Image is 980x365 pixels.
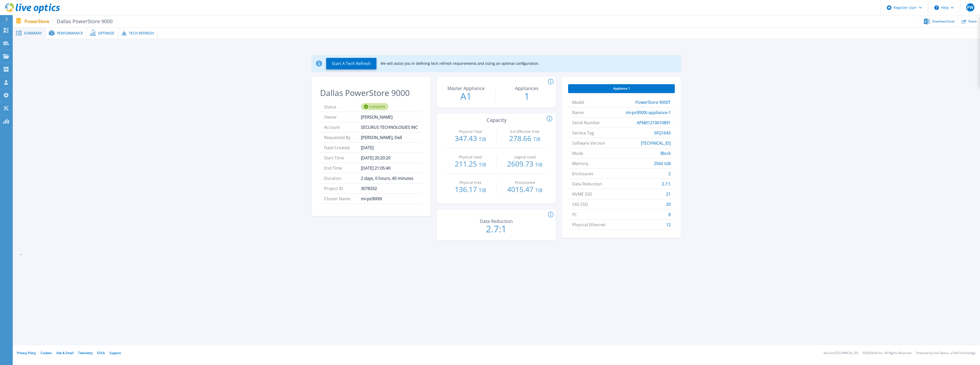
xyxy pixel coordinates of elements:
span: SAS SSD [572,199,588,209]
span: Block [660,148,671,158]
span: Physical Ethernet [572,220,606,230]
span: Project ID [324,183,361,193]
p: 278.66 [502,135,548,143]
p: Est.Effective Free [503,130,546,133]
span: FC [572,209,577,219]
li: Powered by Live Optics, a Dell Technology [916,351,975,355]
li: Version: [TECHNICAL_ID] [824,351,858,355]
span: Date Created [324,143,361,153]
span: Software Version [572,138,605,148]
span: [DATE] [361,143,374,153]
p: Appliances [499,86,554,91]
span: Serial Number [572,118,600,128]
a: Ads & Email [56,351,73,355]
span: 3078332 [361,183,377,193]
div: Complete [361,103,388,110]
span: TiB [535,161,543,168]
span: PW [967,5,973,9]
a: Cookies [41,351,52,355]
span: Download Excel [932,20,954,23]
span: Name [572,107,584,117]
span: Share [968,20,977,23]
span: 21 [666,189,671,199]
span: PowerStore 9000T [635,97,671,107]
span: Service Tag [572,128,594,138]
p: 1 [498,92,556,101]
span: TiB [535,187,543,194]
p: Master Appliance [439,86,493,91]
span: Tech Refresh [129,31,154,35]
span: mi-ps9000t [361,194,382,204]
p: PowerStore [24,18,113,24]
span: TiB [479,136,486,143]
span: [DATE] 21:05:40 [361,163,390,173]
span: TiB [479,161,486,168]
p: 2.7:1 [468,224,525,234]
span: Enclosures [572,169,593,179]
span: End Time [324,163,361,173]
p: Provisioned [503,181,546,184]
span: Duration [324,173,361,183]
button: Start A Tech Refresh [326,58,376,69]
span: [PERSON_NAME] [361,112,393,122]
p: We will assist you in defining tech refresh requirements and sizing an optimal configuration. [381,61,539,66]
p: 347.43 [448,135,493,143]
span: 8 [668,209,671,219]
span: Memory [572,158,588,168]
span: 2.7:1 [662,179,671,189]
span: [TECHNICAL_ID] [641,138,671,148]
span: Start Time [324,153,361,163]
span: Mode [572,148,583,158]
span: 2 days, 0 hours, 45 minutes [361,173,413,183]
p: Logical Used [503,155,546,159]
span: TiB [479,187,486,194]
a: Privacy Policy [17,351,36,355]
p: 4015.47 [502,186,548,194]
p: Physical Free [449,181,492,184]
span: SECURUS TECHNOLOGIES INC [361,122,418,132]
div: , [13,39,980,263]
span: Summary [24,31,42,35]
p: Physical Used [449,155,492,159]
span: APM01210610891 [637,118,671,128]
span: TiB [533,136,541,143]
span: Owner [324,112,361,122]
span: Optimize [98,31,114,35]
span: Dallas PowerStore 9000 [53,18,113,24]
span: 2 [668,169,671,179]
span: 12 [666,220,671,230]
p: Physical Total [449,130,492,133]
p: A1 [437,92,495,101]
p: 211.25 [448,160,493,168]
span: 2560 GiB [654,158,671,168]
p: 2609.73 [502,160,548,168]
span: Data Reduction [572,179,602,189]
a: EULA [97,351,105,355]
span: Requested By [324,132,361,142]
a: Telemetry [78,351,93,355]
span: Model [572,97,584,107]
li: © 2025 Dell Inc. All Rights Reserved [863,351,911,355]
span: Appliance 1 [613,86,630,91]
span: [PERSON_NAME], Dell [361,132,402,142]
p: Data Reduction [469,219,524,223]
span: Cluster Name [324,194,361,204]
a: Support [109,351,121,355]
span: mi-ps9000t-appliance-1 [626,107,671,117]
p: 136.17 [448,186,493,194]
span: [DATE] 20:20:20 [361,153,390,163]
span: Performance [57,31,83,35]
span: Status [324,102,361,112]
span: 5FQ1643 [654,128,671,138]
span: NVME SSD [572,189,592,199]
h2: Dallas PowerStore 9000 [320,88,423,98]
span: Account [324,122,361,132]
span: 20 [666,199,671,209]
